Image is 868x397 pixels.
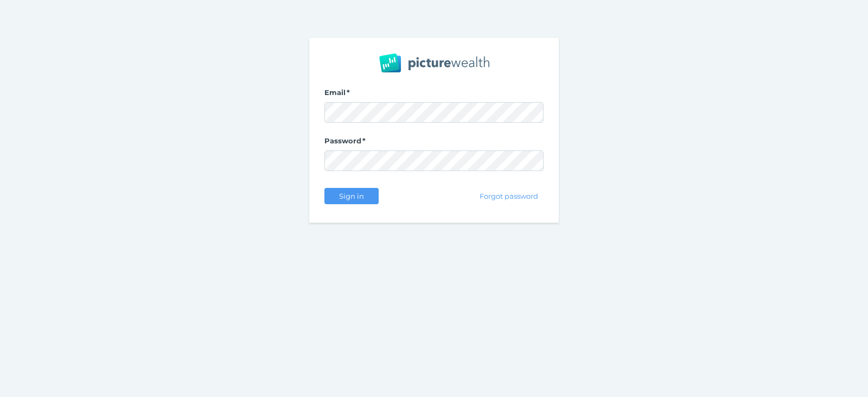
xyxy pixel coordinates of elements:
button: Forgot password [475,188,544,204]
label: Email [324,88,544,102]
img: PW [379,53,489,73]
button: Sign in [324,188,379,204]
label: Password [324,136,544,150]
span: Sign in [334,192,368,200]
span: Forgot password [475,192,543,200]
